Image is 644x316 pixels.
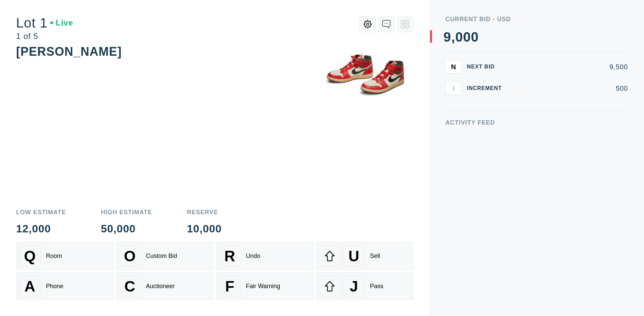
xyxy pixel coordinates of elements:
[124,247,136,265] span: O
[216,242,313,270] button: RUndo
[513,63,628,70] div: 9,500
[452,84,454,92] span: I
[124,278,135,295] span: C
[216,272,313,300] button: FFair Warning
[316,242,413,270] button: USell
[471,30,479,44] div: 0
[50,19,73,27] div: Live
[445,16,628,22] div: Current Bid - USD
[146,253,177,260] div: Custom Bid
[350,278,358,295] span: J
[513,85,628,92] div: 500
[16,242,113,270] button: QRoom
[445,60,462,74] button: N
[24,278,35,295] span: A
[445,120,628,126] div: Activity Feed
[101,209,152,215] div: High Estimate
[46,283,63,290] div: Phone
[146,283,175,290] div: Auctioneer
[467,64,507,70] div: Next Bid
[246,253,260,260] div: Undo
[370,283,383,290] div: Pass
[16,272,113,300] button: APhone
[316,272,413,300] button: JPass
[451,63,456,71] span: N
[24,247,36,265] span: Q
[46,253,62,260] div: Room
[116,242,213,270] button: OCustom Bid
[116,272,213,300] button: CAuctioneer
[16,209,66,215] div: Low Estimate
[348,247,359,265] span: U
[224,247,235,265] span: R
[16,45,122,58] div: [PERSON_NAME]
[463,30,471,44] div: 0
[467,86,507,91] div: Increment
[445,82,462,95] button: I
[225,278,234,295] span: F
[187,223,222,234] div: 10,000
[246,283,280,290] div: Fair Warning
[16,16,73,30] div: Lot 1
[370,253,380,260] div: Sell
[443,30,451,44] div: 9
[187,209,222,215] div: Reserve
[16,32,73,40] div: 1 of 5
[451,30,455,165] div: ,
[455,30,463,44] div: 0
[16,223,66,234] div: 12,000
[101,223,152,234] div: 50,000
